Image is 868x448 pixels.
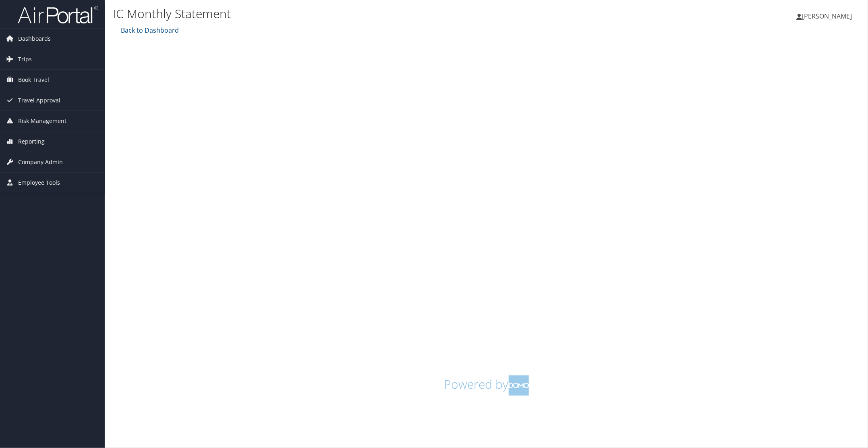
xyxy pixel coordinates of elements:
a: Back to Dashboard [119,26,179,35]
span: Risk Management [18,111,66,131]
h1: IC Monthly Statement [113,5,611,22]
span: Trips [18,49,32,69]
span: Book Travel [18,70,49,90]
span: Reporting [18,131,45,152]
img: airportal-logo.png [18,5,98,24]
span: Company Admin [18,152,63,172]
h1: Powered by [119,375,854,396]
span: Travel Approval [18,90,60,110]
span: Dashboards [18,29,51,49]
img: domo-logo.png [509,375,529,396]
span: Employee Tools [18,173,60,193]
a: [PERSON_NAME] [796,4,860,28]
span: [PERSON_NAME] [802,12,852,21]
